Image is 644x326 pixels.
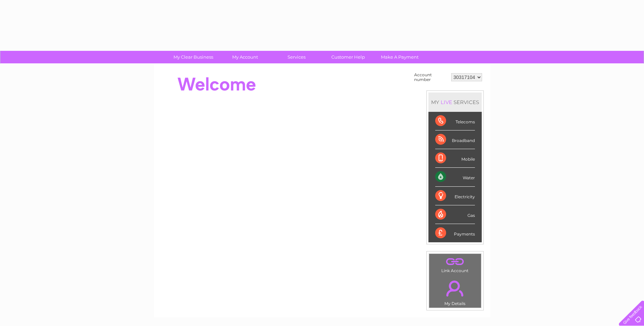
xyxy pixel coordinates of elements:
a: . [431,256,479,267]
a: My Clear Business [165,51,221,63]
a: Services [269,51,325,63]
td: My Details [429,275,481,308]
div: Telecoms [435,112,475,130]
div: Electricity [435,187,475,205]
div: LIVE [439,99,454,105]
div: Water [435,168,475,186]
div: Mobile [435,149,475,168]
div: Gas [435,205,475,224]
td: Link Account [429,253,481,275]
div: MY SERVICES [428,93,482,112]
a: Make A Payment [372,51,428,63]
a: . [431,277,479,300]
td: Account number [412,71,449,84]
a: Customer Help [320,51,376,63]
a: My Account [217,51,273,63]
div: Broadband [435,130,475,149]
div: Payments [435,224,475,242]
